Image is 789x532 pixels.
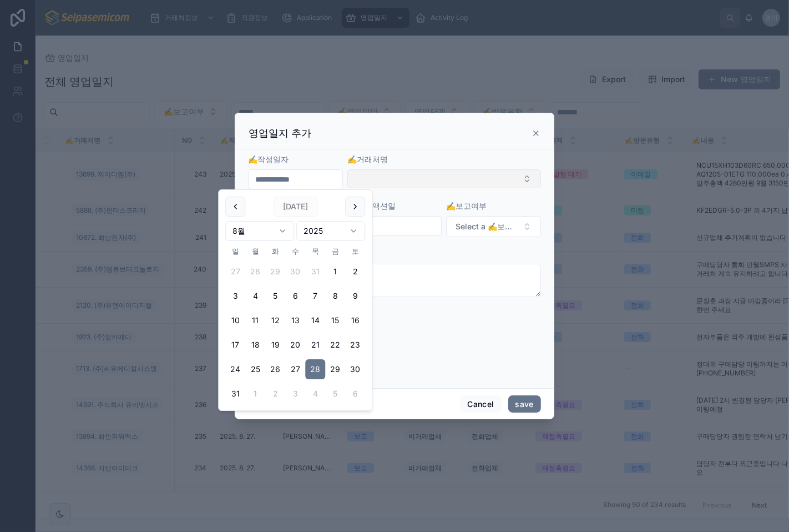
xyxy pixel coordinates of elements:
[345,359,365,379] button: 2025년 8월 30일 토요일
[265,335,285,355] button: 2025년 8월 19일 화요일
[305,359,325,379] button: Today, 2025년 8월 28일 목요일, selected
[345,384,365,404] button: 2025년 9월 6일 토요일
[305,335,325,355] button: 2025년 8월 21일 목요일
[285,384,305,404] button: 2025년 9월 3일 수요일
[446,201,487,210] span: ✍️보고여부
[225,310,245,330] button: 2025년 8월 10일 일요일
[285,359,305,379] button: 2025년 8월 27일 수요일
[446,216,541,237] button: Select Button
[285,335,305,355] button: 2025년 8월 20일 수요일
[245,262,265,282] button: 2025년 7월 28일 월요일
[245,359,265,379] button: 2025년 8월 25일 월요일
[265,310,285,330] button: 2025년 8월 12일 화요일
[225,245,365,404] table: 8월 2025
[325,310,345,330] button: 2025년 8월 15일 금요일
[305,384,325,404] button: 2025년 9월 4일 목요일
[245,310,265,330] button: 2025년 8월 11일 월요일
[225,245,245,257] th: 일요일
[265,286,285,306] button: 2025년 8월 5일 화요일
[249,127,311,140] h3: 영업일지 추가
[305,286,325,306] button: 2025년 8월 7일 목요일
[345,310,365,330] button: 2025년 8월 16일 토요일
[325,286,345,306] button: 2025년 8월 8일 금요일
[285,262,305,282] button: 2025년 7월 30일 수요일
[508,395,541,413] button: save
[305,262,325,282] button: 2025년 7월 31일 목요일
[245,286,265,306] button: 2025년 8월 4일 월요일
[285,310,305,330] button: 2025년 8월 13일 수요일
[460,395,501,413] button: Cancel
[325,262,345,282] button: 2025년 8월 1일 금요일
[345,286,365,306] button: 2025년 8월 9일 토요일
[225,335,245,355] button: 2025년 8월 17일 일요일
[345,245,365,257] th: 토요일
[305,310,325,330] button: 2025년 8월 14일 목요일
[285,286,305,306] button: 2025년 8월 6일 수요일
[225,262,245,282] button: 2025년 7월 27일 일요일
[325,245,345,257] th: 금요일
[456,221,518,232] span: Select a ✍️보고여부
[265,384,285,404] button: 2025년 9월 2일 화요일
[325,384,345,404] button: 2025년 9월 5일 금요일
[265,262,285,282] button: 2025년 7월 29일 화요일
[225,384,245,404] button: 2025년 8월 31일 일요일
[285,245,305,257] th: 수요일
[345,262,365,282] button: 2025년 8월 2일 토요일
[265,245,285,257] th: 화요일
[347,169,541,188] button: Select Button
[245,245,265,257] th: 월요일
[245,384,265,404] button: 2025년 9월 1일 월요일
[325,335,345,355] button: 2025년 8월 22일 금요일
[248,154,289,164] span: ✍️작성일자
[305,245,325,257] th: 목요일
[325,359,345,379] button: 2025년 8월 29일 금요일
[225,359,245,379] button: 2025년 8월 24일 일요일
[265,359,285,379] button: 2025년 8월 26일 화요일
[225,286,245,306] button: 2025년 8월 3일 일요일
[245,335,265,355] button: 2025년 8월 18일 월요일
[345,335,365,355] button: 2025년 8월 23일 토요일
[347,154,388,164] span: ✍️거래처명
